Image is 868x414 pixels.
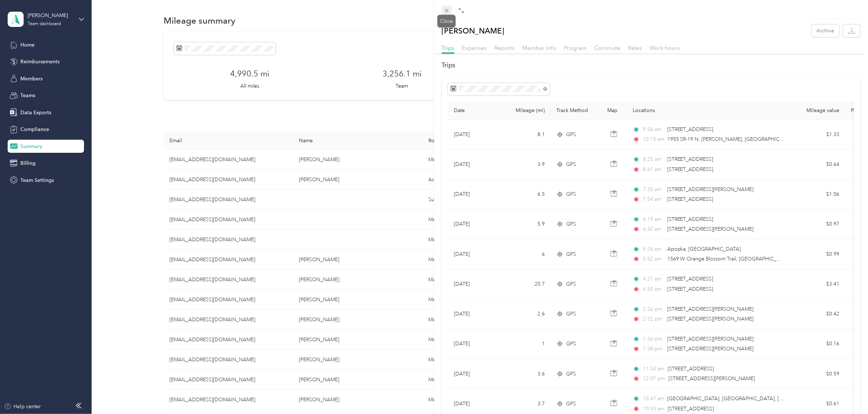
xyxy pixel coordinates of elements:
span: GPS [566,250,576,258]
span: GPS [566,131,576,139]
iframe: Everlance-gr Chat Button Frame [827,373,868,414]
button: Archive [812,24,840,37]
span: [STREET_ADDRESS] [667,166,713,172]
span: Trips [442,44,455,51]
span: 5:26 am [643,245,664,253]
span: [GEOGRAPHIC_DATA], [GEOGRAPHIC_DATA], [GEOGRAPHIC_DATA] [667,395,830,402]
span: 7:54 am [643,195,664,203]
span: GPS [566,280,576,288]
span: 2:26 pm [643,305,664,313]
span: 4:21 am [643,275,664,283]
td: 8.1 [503,120,551,150]
span: [STREET_ADDRESS][PERSON_NAME] [667,346,754,352]
th: Map [601,101,627,120]
p: [PERSON_NAME] [442,24,505,37]
td: 5.9 [503,210,551,239]
span: [STREET_ADDRESS][PERSON_NAME] [669,375,755,382]
td: 3.9 [503,150,551,179]
td: [DATE] [448,359,503,389]
span: 11:54 am [643,365,665,373]
span: 1:38 pm [643,345,664,353]
td: $0.59 [794,359,845,389]
span: Program [564,44,587,51]
span: GPS [566,370,576,378]
h2: Trips [442,60,861,70]
th: Date [448,101,503,120]
span: [STREET_ADDRESS][PERSON_NAME] [667,186,754,192]
th: Mileage (mi) [503,101,551,120]
td: [DATE] [448,150,503,179]
span: GPS [566,190,576,198]
td: $0.64 [794,150,845,179]
span: Work hours [650,44,680,51]
span: 10:53 am [643,405,665,413]
span: 10:15 am [643,135,664,143]
td: $1.33 [794,120,845,150]
div: Close [437,15,456,28]
span: 1:36 pm [643,335,664,343]
td: $0.97 [794,210,845,239]
span: [STREET_ADDRESS] [667,196,713,202]
td: $3.41 [794,269,845,299]
td: 3.6 [503,359,551,389]
span: [STREET_ADDRESS] [668,406,714,412]
td: [DATE] [448,329,503,359]
span: Rates [628,44,642,51]
span: 4:50 am [643,285,664,293]
td: $1.06 [794,180,845,210]
span: 5:52 am [643,255,664,263]
span: [STREET_ADDRESS] [667,216,713,222]
span: [STREET_ADDRESS] [667,126,713,132]
span: 8:41 am [643,166,664,174]
span: [STREET_ADDRESS] [667,276,713,282]
td: [DATE] [448,210,503,239]
span: [STREET_ADDRESS] [667,156,713,162]
span: GPS [566,310,576,318]
td: [DATE] [448,239,503,269]
td: [DATE] [448,269,503,299]
th: Locations [627,101,794,120]
td: 6 [503,239,551,269]
td: $0.16 [794,329,845,359]
td: 20.7 [503,269,551,299]
span: 2:32 pm [643,315,664,323]
span: GPS [566,340,576,348]
span: [STREET_ADDRESS][PERSON_NAME] [667,336,754,342]
td: 6.5 [503,180,551,210]
span: Expenses [462,44,487,51]
td: $0.99 [794,239,845,269]
span: 6:32 am [643,225,664,233]
span: [STREET_ADDRESS][PERSON_NAME] [667,316,754,322]
span: GPS [566,400,576,408]
td: [DATE] [448,299,503,329]
span: 7:35 am [643,186,664,194]
span: Commute [595,44,621,51]
span: Apopka, [GEOGRAPHIC_DATA] [667,246,741,252]
span: [STREET_ADDRESS][PERSON_NAME] [667,226,754,232]
span: 9:56 am [643,126,664,134]
span: 1569 W Orange Blossom Trail, [GEOGRAPHIC_DATA], [GEOGRAPHIC_DATA] [667,256,847,262]
td: [DATE] [448,120,503,150]
td: 2.6 [503,299,551,329]
span: [STREET_ADDRESS] [668,366,714,372]
span: Reports [495,44,515,51]
td: [DATE] [448,180,503,210]
span: 6:19 am [643,215,664,223]
span: GPS [566,160,576,168]
th: Track Method [551,101,601,120]
span: 8:20 am [643,155,664,163]
span: [STREET_ADDRESS][PERSON_NAME] [667,306,754,312]
span: [STREET_ADDRESS] [667,286,713,292]
span: 12:07 pm [643,375,665,383]
span: Member info [523,44,557,51]
span: 1955 SR-19 N, [PERSON_NAME], [GEOGRAPHIC_DATA] [667,136,797,142]
span: GPS [566,220,576,228]
th: Mileage value [794,101,845,120]
td: $0.42 [794,299,845,329]
td: 1 [503,329,551,359]
span: 10:47 am [643,395,664,403]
